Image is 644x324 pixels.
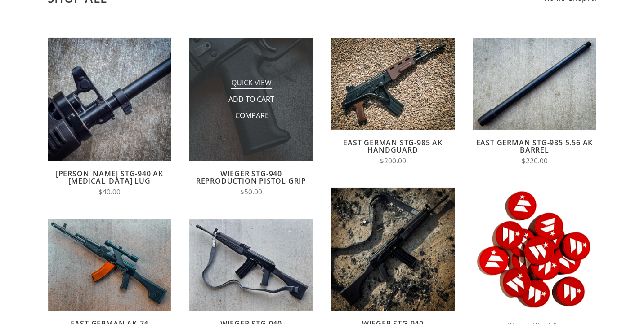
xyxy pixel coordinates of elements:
a: East German STG-985 AK Handguard [343,138,443,155]
img: Wieger STG-940 Reproduction Polymer Stock [189,219,313,311]
img: Wieger STG-940 Reproduction Pistol Grip [189,38,313,161]
img: Wieger STG-940 AK Bayonet Lug [48,38,171,161]
a: Wieger STG-940 Reproduction Pistol Grip [196,169,306,186]
img: East German STG-985 AK Handguard [331,38,455,130]
img: Warsaw Wood Co. Patch [473,188,596,311]
span: Add to Cart [228,94,274,105]
span: $50.00 [240,187,262,197]
img: East German AK-74 Prototype Furniture [48,219,171,311]
span: $200.00 [380,156,406,166]
a: East German STG-985 5.56 AK Barrel [476,138,593,155]
span: Quick View [231,78,272,89]
span: $40.00 [98,187,121,197]
span: $220.00 [522,156,548,166]
a: Add to Cart [228,94,274,104]
img: Wieger STG-940 Reproduction Furniture Kit [331,188,455,311]
a: [PERSON_NAME] STG-940 AK [MEDICAL_DATA] Lug [56,169,163,186]
span: Compare [235,110,269,122]
img: East German STG-985 5.56 AK Barrel [473,38,596,130]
